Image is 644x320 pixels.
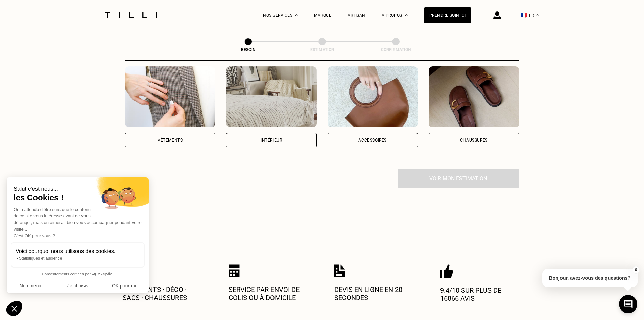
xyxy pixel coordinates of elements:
img: Icon [440,264,453,278]
img: Intérieur [226,66,317,127]
img: Logo du service de couturière Tilli [102,12,159,18]
div: Vêtements [158,138,183,142]
img: Menu déroulant à propos [405,14,408,16]
img: icône connexion [493,11,501,19]
a: Marque [314,13,331,18]
img: menu déroulant [536,14,539,16]
img: Icon [334,264,345,277]
div: Intérieur [261,138,282,142]
img: Accessoires [328,66,418,127]
div: Besoin [214,47,282,52]
img: Menu déroulant [295,14,298,16]
span: 🇫🇷 [521,12,527,18]
p: Service par envoi de colis ou à domicile [229,285,310,302]
img: Chaussures [429,66,519,127]
p: Vêtements · Déco · Sacs · Chaussures [123,285,204,302]
div: Chaussures [460,138,488,142]
p: Devis en ligne en 20 secondes [334,285,415,302]
p: 9.4/10 sur plus de 16866 avis [440,286,521,302]
a: Prendre soin ici [424,7,471,23]
img: Icon [229,264,240,277]
a: Artisan [348,13,365,18]
div: Confirmation [362,47,430,52]
p: Bonjour, avez-vous des questions? [542,269,638,287]
button: X [632,266,639,274]
div: Accessoires [358,138,387,142]
img: Vêtements [125,66,216,127]
div: Estimation [288,47,356,52]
